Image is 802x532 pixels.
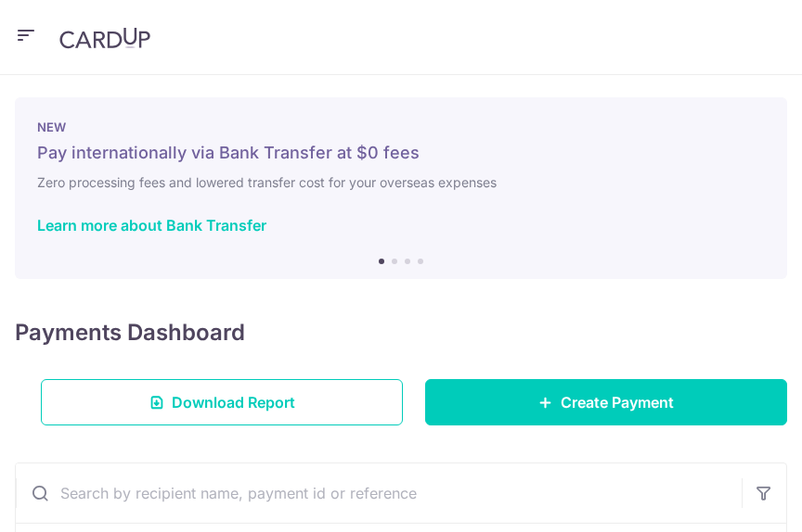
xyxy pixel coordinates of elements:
[37,120,765,134] p: NEW
[172,391,295,413] span: Download Report
[37,171,765,194] h6: Zero processing fees and lowered transfer cost for your overseas expenses
[59,27,150,49] img: CardUp
[15,316,245,349] h4: Payments Dashboard
[37,216,266,234] a: Learn more about Bank Transfer
[41,379,403,425] a: Download Report
[561,391,674,413] span: Create Payment
[37,142,765,164] h5: Pay internationally via Bank Transfer at $0 fees
[16,463,742,523] input: Search by recipient name, payment id or reference
[425,379,787,425] a: Create Payment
